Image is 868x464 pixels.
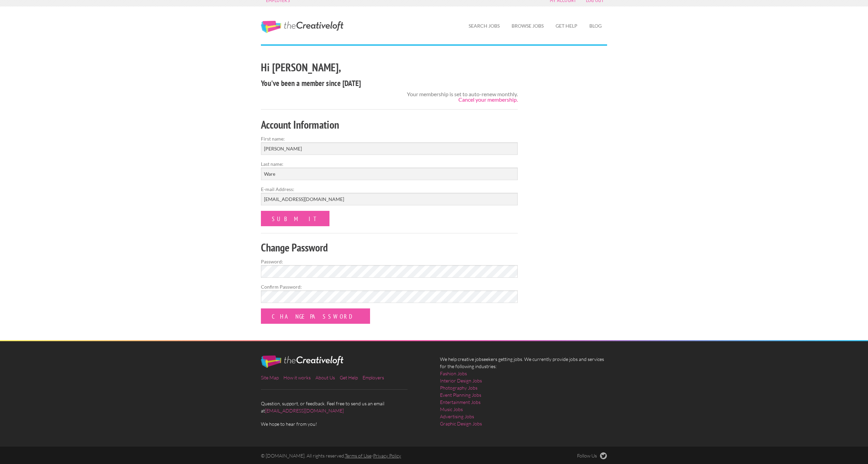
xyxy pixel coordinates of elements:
[261,60,518,75] h2: Hi [PERSON_NAME],
[265,408,344,414] a: [EMAIL_ADDRESS][DOMAIN_NAME]
[340,375,358,380] a: Get Help
[458,96,518,103] a: Cancel your membership.
[261,375,279,380] a: Site Map
[255,356,434,427] div: Question, support, or feedback. Feel free to send us an email at
[261,258,518,265] label: Password:
[261,117,518,132] h2: Account Information
[440,384,477,391] a: Photography Jobs
[363,375,384,380] a: Employers
[440,398,481,406] a: Entertainment Jobs
[261,420,428,427] span: We hope to hear from you!
[463,18,505,34] a: Search Jobs
[283,375,311,380] a: How it works
[261,160,518,168] label: Last name:
[345,453,371,459] a: Terms of Use
[440,391,481,398] a: Event Planning Jobs
[255,452,524,459] div: © [DOMAIN_NAME]. All rights reserved. -
[407,91,518,102] div: Your membership is set to auto-renew monthly.
[440,370,467,377] a: Fashion Jobs
[440,406,463,413] a: Music Jobs
[506,18,549,34] a: Browse Jobs
[577,452,607,459] a: Follow Us
[440,377,482,384] a: Interior Design Jobs
[584,18,607,34] a: Blog
[261,21,343,33] a: The Creative Loft
[261,240,518,255] h2: Change Password
[440,420,482,427] a: Graphic Design Jobs
[261,78,518,89] h4: You've been a member since [DATE]
[261,211,329,226] input: Submit
[550,18,583,34] a: Get Help
[261,186,518,193] label: E-mail Address:
[434,356,613,433] div: We help creative jobseekers getting jobs. We currently provide jobs and services for the followin...
[261,308,370,324] input: Change Password
[261,283,518,290] label: Confirm Password:
[440,413,474,420] a: Advertising Jobs
[261,356,343,368] img: The Creative Loft
[261,135,518,142] label: First name:
[373,453,401,459] a: Privacy Policy
[315,375,335,380] a: About Us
